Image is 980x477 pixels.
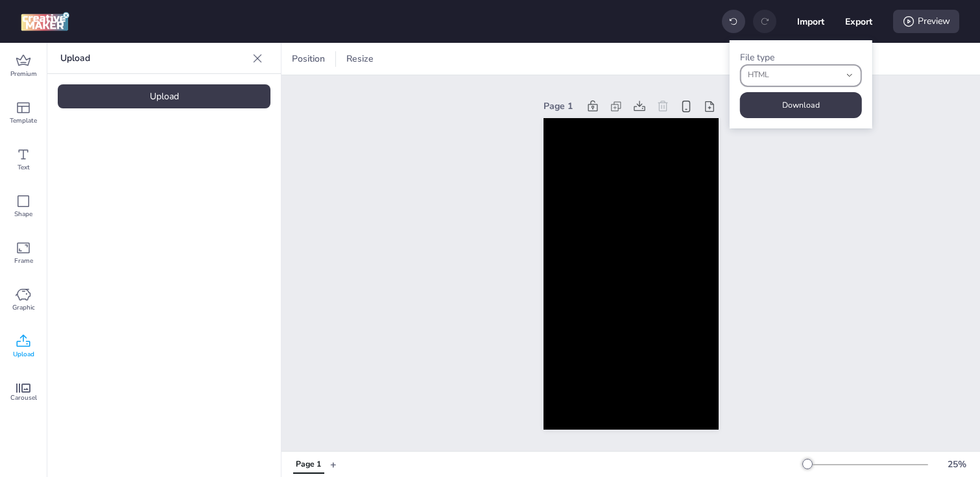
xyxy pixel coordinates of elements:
[10,116,37,126] span: Template
[289,52,328,66] span: Position
[287,453,330,476] div: Tabs
[10,69,37,79] span: Premium
[330,453,337,476] button: +
[18,162,30,173] span: Text
[344,52,376,66] span: Resize
[740,92,862,118] button: Download
[740,51,774,64] label: File type
[14,256,33,266] span: Frame
[845,8,872,35] button: Export
[21,12,69,31] img: logo Creative Maker
[58,84,270,108] div: Upload
[797,8,824,35] button: Import
[544,99,579,113] div: Page 1
[60,43,247,74] p: Upload
[14,209,32,219] span: Shape
[10,393,37,403] span: Carousel
[941,458,972,471] div: 25 %
[296,459,321,471] div: Page 1
[740,64,862,87] button: fileType
[893,10,959,33] div: Preview
[13,349,34,360] span: Upload
[748,69,840,81] span: HTML
[12,302,35,313] span: Graphic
